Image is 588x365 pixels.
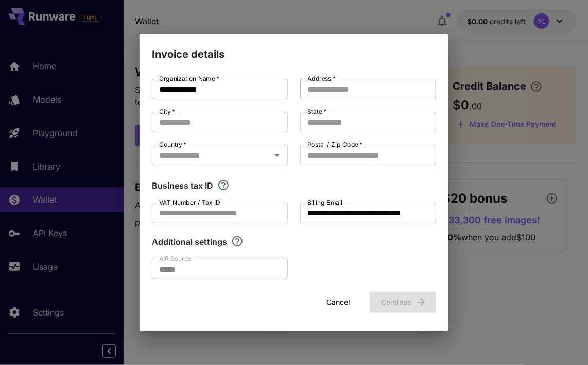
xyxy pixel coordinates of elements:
[307,198,342,207] label: Billing Email
[159,74,219,83] label: Organization Name
[159,140,186,149] label: Country
[140,34,448,62] h2: Invoice details
[315,292,361,313] button: Cancel
[270,148,284,162] button: Open
[159,107,175,116] label: City
[307,140,362,149] label: Postal / Zip Code
[307,107,326,116] label: State
[159,198,220,207] label: VAT Number / Tax ID
[307,74,336,83] label: Address
[152,179,213,192] p: Business tax ID
[152,236,227,248] p: Additional settings
[537,316,588,365] div: Widget de chat
[231,235,244,247] svg: Explore additional customization settings
[217,179,230,191] svg: If you are a business tax registrant, please enter your business tax ID here.
[159,254,191,263] label: AIR Source
[537,316,588,365] iframe: Chat Widget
